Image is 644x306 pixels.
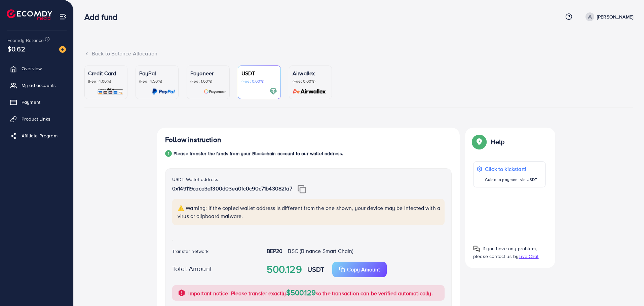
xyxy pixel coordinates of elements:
iframe: Chat [615,276,639,301]
a: Product Links [5,112,68,126]
p: (Fee: 0.00%) [293,79,328,84]
button: Copy Amount [332,262,387,277]
p: Airwallex [293,69,328,77]
p: (Fee: 0.00%) [241,79,277,84]
span: Live Chat [519,253,538,260]
img: card [291,88,328,95]
p: ⚠️ Warning: If the copied wallet address is different from the one shown, your device may be infe... [178,204,441,220]
div: Back to Balance Allocation [84,50,633,57]
label: Transfer network [172,248,209,255]
span: BSC (Binance Smart Chain) [288,247,353,255]
img: Popup guide [473,246,480,252]
p: 0x149119caca3a1300d03ea0fc0c90c71b43082fa7 [172,184,445,193]
span: If you have any problem, please contact us by [473,245,537,260]
p: Copy Amount [347,265,380,273]
p: Important notice: Please transfer exactly so the transaction can be verified automatically. [188,289,433,297]
strong: BEP20 [267,247,283,255]
img: card [204,88,226,95]
img: menu [59,13,67,20]
span: $0.62 [7,44,25,54]
span: Ecomdy Balance [7,37,44,44]
p: (Fee: 4.00%) [88,79,124,84]
p: Credit Card [88,69,124,77]
a: [PERSON_NAME] [583,12,633,21]
a: Payment [5,95,68,109]
h4: Follow instruction [165,136,221,144]
img: card [152,88,175,95]
strong: 500.129 [267,262,302,277]
a: My ad accounts [5,79,68,92]
label: USDT Wallet address [172,176,218,183]
img: Popup guide [473,136,485,148]
span: My ad accounts [22,82,56,89]
p: Guide to payment via USDT [485,176,537,184]
span: Affiliate Program [22,132,58,139]
p: Click to kickstart! [485,165,537,173]
p: (Fee: 4.50%) [139,79,175,84]
strong: USDT [307,264,325,274]
img: card [269,88,277,95]
span: Payment [22,99,40,105]
p: PayPal [139,69,175,77]
div: 1 [165,150,172,157]
p: Help [491,138,505,146]
p: [PERSON_NAME] [597,13,633,21]
img: card [97,88,124,95]
p: Please transfer the funds from your Blockchain account to our wallet address. [174,149,343,158]
p: (Fee: 1.00%) [190,79,226,84]
h3: Add fund [84,12,123,22]
span: Product Links [22,116,50,122]
img: alert [178,289,186,297]
a: Overview [5,62,68,75]
p: USDT [241,69,277,77]
span: Overview [22,65,42,72]
label: Total Amount [172,264,212,273]
img: image [59,46,66,53]
a: Affiliate Program [5,129,68,142]
img: logo [7,9,52,20]
span: $500.129 [286,287,316,298]
img: img [298,185,306,193]
p: Payoneer [190,69,226,77]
